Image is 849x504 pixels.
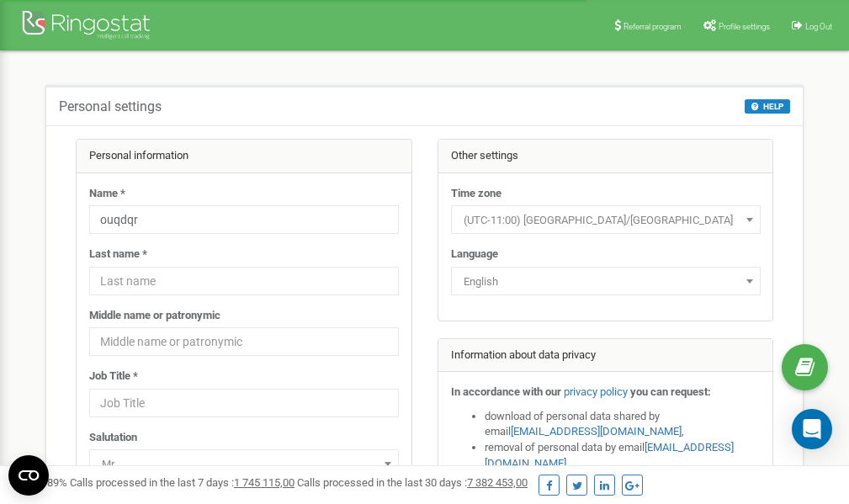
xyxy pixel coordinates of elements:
[89,267,399,295] input: Last name
[89,430,137,446] label: Salutation
[70,476,294,489] span: Calls processed in the last 7 days :
[89,369,138,385] label: Job Title *
[89,389,399,417] input: Job Title
[89,308,220,324] label: Middle name or patronymic
[630,385,711,398] strong: you can request:
[89,186,125,202] label: Name *
[95,453,393,476] span: Mr.
[451,247,498,263] label: Language
[623,22,682,31] span: Referral program
[8,455,49,496] button: Open CMP widget
[77,140,411,173] div: Personal information
[451,267,761,295] span: English
[745,99,790,114] button: HELP
[89,247,147,263] label: Last name *
[89,205,399,234] input: Name
[234,476,294,489] u: 1 745 115,00
[485,409,761,440] li: download of personal data shared by email ,
[457,209,755,232] span: (UTC-11:00) Pacific/Midway
[564,385,628,398] a: privacy policy
[719,22,770,31] span: Profile settings
[457,270,755,294] span: English
[59,99,162,114] h5: Personal settings
[451,186,501,202] label: Time zone
[297,476,528,489] span: Calls processed in the last 30 days :
[438,339,773,373] div: Information about data privacy
[451,385,561,398] strong: In accordance with our
[89,449,399,478] span: Mr.
[451,205,761,234] span: (UTC-11:00) Pacific/Midway
[792,409,832,449] div: Open Intercom Messenger
[89,327,399,356] input: Middle name or patronymic
[511,425,682,438] a: [EMAIL_ADDRESS][DOMAIN_NAME]
[467,476,528,489] u: 7 382 453,00
[438,140,773,173] div: Other settings
[805,22,832,31] span: Log Out
[485,440,761,471] li: removal of personal data by email ,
